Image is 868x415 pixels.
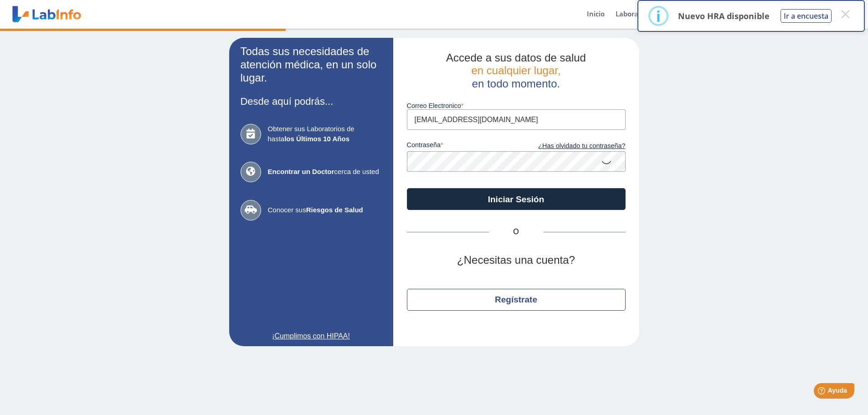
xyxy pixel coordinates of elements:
h2: Todas sus necesidades de atención médica, en un solo lugar. [241,45,382,84]
button: Regístrate [407,289,626,311]
button: Close this dialog [837,6,853,22]
span: Conocer sus [268,205,382,215]
p: Nuevo HRA disponible [678,10,770,21]
b: Riesgos de Salud [306,206,363,214]
label: Correo Electronico [407,102,626,109]
h3: Desde aquí podrás... [241,96,382,107]
b: los Últimos 10 Años [284,135,349,143]
span: O [489,226,544,237]
h2: ¿Necesitas una cuenta? [407,254,626,267]
span: en cualquier lugar, [471,64,560,77]
iframe: Help widget launcher [787,379,858,405]
button: Ir a encuesta [781,9,832,23]
b: Encontrar un Doctor [268,168,334,175]
a: ¿Has olvidado tu contraseña? [516,141,626,151]
label: contraseña [407,141,516,151]
a: ¡Cumplimos con HIPAA! [241,331,382,342]
button: Iniciar Sesión [407,188,626,210]
span: en todo momento. [472,77,560,90]
div: i [656,8,661,24]
span: Obtener sus Laboratorios de hasta [268,124,382,144]
span: Accede a sus datos de salud [446,51,586,64]
span: cerca de usted [268,167,382,177]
